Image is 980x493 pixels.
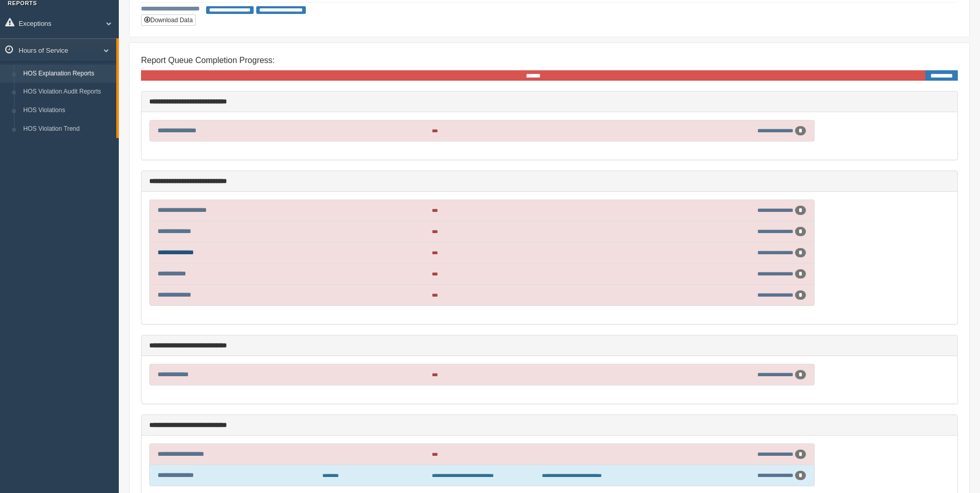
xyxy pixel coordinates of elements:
[19,120,116,138] a: HOS Violation Trend
[141,14,196,26] button: Download Data
[19,101,116,120] a: HOS Violations
[19,83,116,101] a: HOS Violation Audit Reports
[19,65,116,83] a: HOS Explanation Reports
[141,56,958,65] h4: Report Queue Completion Progress:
